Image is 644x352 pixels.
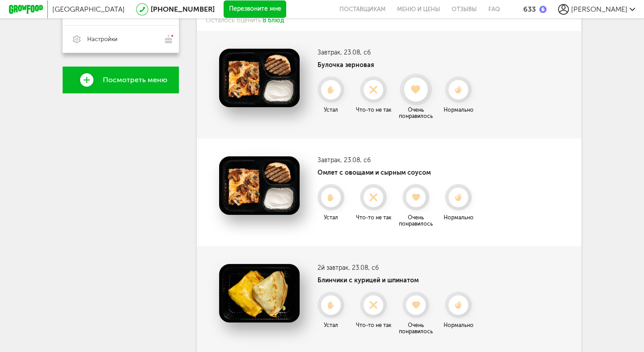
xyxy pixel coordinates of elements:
span: , 23.08, сб [340,156,371,164]
h3: Завтрак [318,156,479,164]
a: Настройки [63,25,179,53]
div: Устал [311,107,351,113]
span: [PERSON_NAME] [571,5,627,13]
span: , 23.08, сб [348,264,379,272]
span: Посмотреть меню [103,76,167,84]
span: , 23.08, сб [340,49,371,56]
span: Настройки [87,35,118,43]
img: bonus_b.cdccf46.png [539,6,547,13]
h4: Булочка зерновая [318,61,479,69]
div: Устал [311,322,351,328]
div: Что-то не так [353,107,394,113]
a: [PHONE_NUMBER] [151,5,215,13]
div: Очень понравилось [396,214,436,227]
h3: Завтрак [318,49,479,56]
div: Что-то не так [353,322,394,328]
img: Булочка зерновая [219,49,300,107]
div: Осталось оценить: [197,10,581,31]
div: Устал [311,214,351,221]
img: Омлет с овощами и сырным соусом [219,156,300,215]
div: 633 [523,5,536,13]
div: Нормально [438,214,479,221]
img: Блинчики с курицей и шпинатом [219,264,300,323]
span: [GEOGRAPHIC_DATA] [52,5,125,13]
span: 8 блюд [263,17,284,24]
h3: 2й завтрак [318,264,479,272]
button: Перезвоните мне [224,0,286,18]
div: Что-то не так [353,214,394,221]
div: Очень понравилось [396,322,436,335]
div: Нормально [438,107,479,113]
h4: Омлет с овощами и сырным соусом [318,169,479,176]
a: Посмотреть меню [63,67,179,93]
div: Нормально [438,322,479,328]
div: Очень понравилось [396,107,436,119]
h4: Блинчики с курицей и шпинатом [318,277,479,284]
